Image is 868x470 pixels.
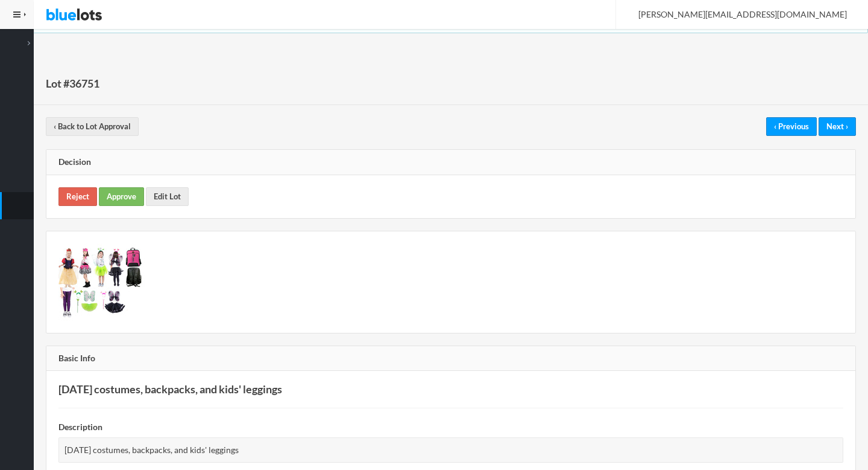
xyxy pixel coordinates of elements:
h3: [DATE] costumes, backpacks, and kids' leggings [58,383,843,396]
img: df5384e3-5c91-4c83-9e77-ac6cd61508fd-1758011759.jpg [58,243,149,321]
a: Next › [819,117,856,136]
h1: Lot #36751 [46,74,99,92]
a: ‹ Previous [766,117,817,136]
a: ‹ Back to Lot Approval [46,117,139,136]
div: [DATE] costumes, backpacks, and kids' leggings [58,437,843,463]
div: Basic Info [46,346,855,372]
a: Approve [99,187,144,206]
span: [PERSON_NAME][EMAIL_ADDRESS][DOMAIN_NAME] [625,9,847,19]
a: Reject [58,187,97,206]
label: Description [58,420,102,434]
a: Edit Lot [146,187,189,206]
div: Decision [46,150,855,175]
